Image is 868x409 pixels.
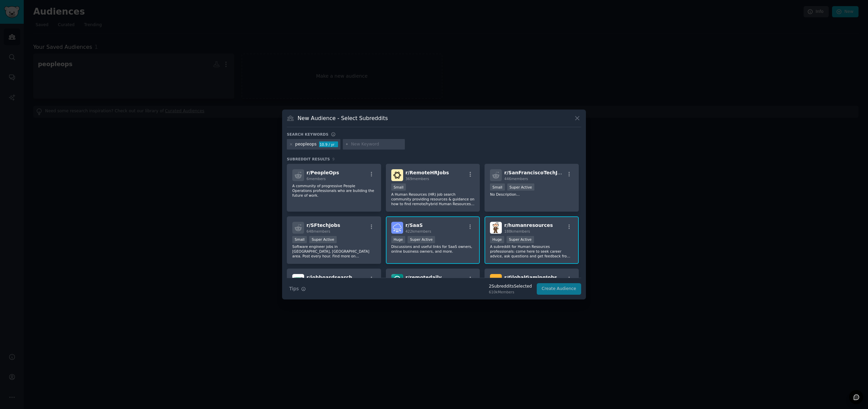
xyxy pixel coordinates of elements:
div: Huge [391,236,406,243]
div: Small [292,236,307,243]
div: Super Active [309,236,337,243]
span: r/ SFtechJobs [307,222,340,228]
span: r/ humanresources [504,222,553,228]
h3: New Audience - Select Subreddits [298,115,388,122]
img: remotedaily [391,274,403,286]
div: 2 Subreddit s Selected [489,284,532,290]
p: No Description... [490,192,573,197]
img: SaaS [391,222,403,234]
span: r/ remotedaily [406,275,442,280]
p: A Human Resources (HR) job search community providing resources & guidance on how to find remote/... [391,192,475,206]
span: r/ jobboardsearch [307,275,352,280]
div: peopleops [295,141,317,148]
img: humanresources [490,222,502,234]
span: Tips [289,285,299,292]
div: Super Active [408,236,435,243]
span: r/ GlobalGamingJobs [504,275,557,280]
p: Discussions and useful links for SaaS owners, online business owners, and more. [391,244,475,254]
p: A community of progressive People Operations professionals who are building the future of work. [292,183,376,198]
span: r/ RemoteHRJobs [406,170,449,175]
div: Super Active [507,183,535,191]
span: Subreddit Results [287,157,330,161]
div: Super Active [507,236,534,243]
p: A subreddit for Human Resources professionals: come here to seek career advice, ask questions and... [490,244,573,258]
div: Huge [490,236,504,243]
span: r/ PeopleOps [307,170,339,175]
p: Software engineer jobs in [GEOGRAPHIC_DATA], [GEOGRAPHIC_DATA] area. Post every hour. Find more o... [292,244,376,258]
img: GlobalGamingJobs [490,274,502,286]
div: 610k Members [489,290,532,294]
span: r/ SaaS [406,222,423,228]
span: r/ SanFranciscoTechJobs [504,170,567,175]
img: jobboardsearch [292,274,304,286]
button: Tips [287,283,308,295]
div: Small [391,183,406,191]
span: 6 members [307,177,326,181]
img: RemoteHRJobs [391,169,403,181]
span: 188k members [504,229,530,233]
span: 369 members [406,177,429,181]
div: Small [490,183,505,191]
span: 9 [332,157,335,161]
span: 422k members [406,229,431,233]
span: 446 members [504,177,528,181]
input: New Keyword [351,141,402,148]
span: 648 members [307,229,330,233]
h3: Search keywords [287,132,329,137]
div: 10.9 / yr [319,141,338,148]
